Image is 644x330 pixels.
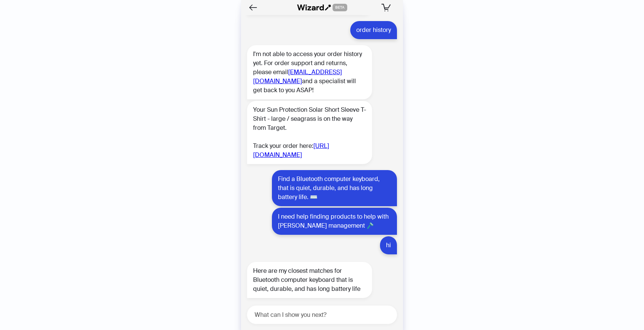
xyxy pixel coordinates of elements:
a: [EMAIL_ADDRESS][DOMAIN_NAME] [253,68,342,85]
div: I'm not able to access your order history yet. For order support and returns, please email and a ... [247,45,372,99]
div: Your Sun Protection Solar Short Sleeve T-Shirt - large / seagrass is on the way from Target. Trac... [247,101,372,164]
div: I need help finding products to help with [PERSON_NAME] management 🪒 [272,208,397,235]
div: Find a Bluetooth computer keyboard, that is quiet, durable, and has long battery life. ⌨️ [272,170,397,206]
div: order history [350,21,397,39]
div: Here are my closest matches for Bluetooth computer keyboard that is quiet, durable, and has long ... [247,262,372,298]
div: hi [380,236,397,254]
button: Back [247,2,259,14]
span: BETA [333,4,347,11]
